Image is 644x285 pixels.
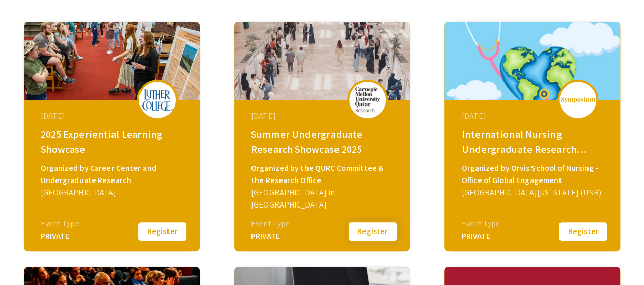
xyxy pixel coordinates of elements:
div: [GEOGRAPHIC_DATA] in [GEOGRAPHIC_DATA] [251,187,396,211]
img: summer-undergraduate-research-showcase-2025_eventLogo_367938_.png [352,87,383,112]
div: Event Type [461,218,500,230]
img: logo_v2.png [560,96,596,103]
div: Event Type [41,218,79,230]
button: Register [347,221,398,242]
div: 2025 Experiential Learning Showcase [41,126,185,157]
img: 2025-experiential-learning-showcase_eventLogo_377aea_.png [142,89,173,111]
div: [GEOGRAPHIC_DATA][US_STATE] (UNR) [461,187,606,199]
div: [DATE] [41,110,185,122]
div: Organized by Orvis School of Nursing - Office of Global Engagement [461,162,606,187]
div: International Nursing Undergraduate Research Symposium (INURS) [461,126,606,157]
div: [GEOGRAPHIC_DATA] [41,187,185,199]
div: PRIVATE [461,230,500,242]
div: [DATE] [251,110,396,122]
div: Event Type [251,218,290,230]
button: Register [137,221,188,242]
iframe: Chat [8,239,43,277]
img: summer-undergraduate-research-showcase-2025_eventCoverPhoto_d7183b__thumb.jpg [234,22,410,100]
div: [DATE] [461,110,606,122]
div: Summer Undergraduate Research Showcase 2025 [251,126,396,157]
div: Organized by the QURC Committee & the Research Office [251,162,396,187]
button: Register [557,221,608,242]
img: global-connections-in-nursing-philippines-neva_eventCoverPhoto_3453dd__thumb.png [444,22,620,100]
div: PRIVATE [41,230,79,242]
div: Organized by Career Center and Undergraduate Research [41,162,185,187]
img: 2025-experiential-learning-showcase_eventCoverPhoto_3051d9__thumb.jpg [24,22,200,100]
div: PRIVATE [251,230,290,242]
